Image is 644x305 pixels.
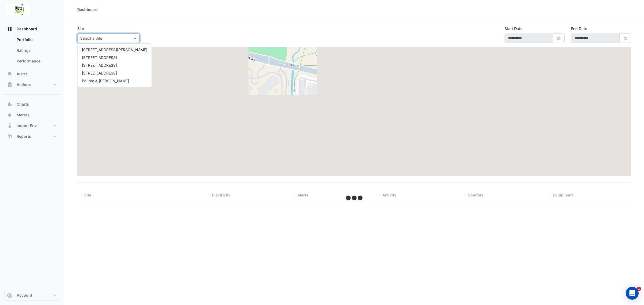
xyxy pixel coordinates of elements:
[4,69,60,79] button: Alerts
[6,4,31,15] img: Company Logo
[7,134,12,139] app-icon: Reports
[12,45,60,56] a: Ratings
[82,79,129,83] span: Bourke & [PERSON_NAME]
[4,24,60,34] button: Dashboard
[12,56,60,66] a: Performance
[7,102,12,107] app-icon: Charts
[297,193,308,197] span: Alerts
[17,82,31,87] span: Actions
[504,26,522,31] label: Start Date
[4,34,60,69] div: Dashboard
[382,193,396,197] span: Activity
[78,44,152,87] div: Options List
[17,112,30,118] span: Meters
[17,123,37,128] span: Indoor Env
[4,79,60,90] button: Actions
[4,99,60,110] button: Charts
[553,193,573,197] span: Equipment
[17,26,37,32] span: Dashboard
[12,34,60,45] a: Portfolio
[84,193,91,197] span: Site
[17,102,29,107] span: Charts
[82,63,117,68] span: [STREET_ADDRESS]
[82,71,117,75] span: [STREET_ADDRESS]
[82,55,117,60] span: [STREET_ADDRESS]
[7,26,12,32] app-icon: Dashboard
[7,123,12,128] app-icon: Indoor Env
[17,71,28,77] span: Alerts
[17,134,31,139] span: Reports
[212,193,230,197] span: Electricity
[77,26,84,31] label: Site
[637,287,641,291] span: 1
[4,120,60,131] button: Indoor Env
[468,193,483,197] span: Comfort
[7,82,12,87] app-icon: Actions
[4,110,60,120] button: Meters
[4,290,60,301] button: Account
[7,112,12,118] app-icon: Meters
[82,47,147,52] span: [STREET_ADDRESS][PERSON_NAME]
[571,26,587,31] label: End Date
[4,131,60,142] button: Reports
[17,293,32,298] span: Account
[626,287,639,300] div: Open Intercom Messenger
[77,7,98,12] div: Dashboard
[7,71,12,77] app-icon: Alerts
